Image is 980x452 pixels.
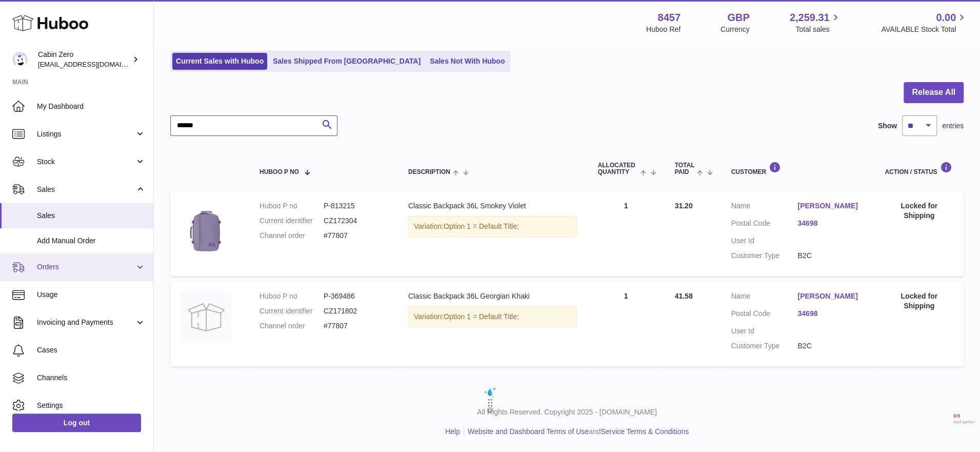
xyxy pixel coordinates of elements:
[324,321,388,331] dd: #77807
[953,413,974,420] span: 0 / 0
[408,306,577,327] div: Variation:
[731,291,797,304] dt: Name
[468,427,589,436] a: Website and Dashboard Terms of Use
[37,185,135,194] span: Sales
[881,11,968,34] a: 0.00 AVAILABLE Stock Total
[587,281,664,366] td: 1
[797,341,864,351] dd: B2C
[795,25,841,34] span: Total sales
[731,219,797,231] dt: Postal Code
[426,53,508,70] a: Sales Not With Huboo
[674,202,692,210] span: 31.20
[597,162,638,175] span: ALLOCATED Quantity
[727,11,749,25] strong: GBP
[797,201,864,211] a: [PERSON_NAME]
[444,312,519,321] span: Option 1 = Default Title;
[797,291,864,301] a: [PERSON_NAME]
[731,201,797,213] dt: Name
[885,291,953,311] div: Locked for Shipping
[731,341,797,351] dt: Customer Type
[12,52,28,67] img: huboo@cabinzero.com
[259,231,324,241] dt: Channel order
[731,251,797,261] dt: Customer Type
[904,82,964,103] button: Release All
[172,53,267,70] a: Current Sales with Huboo
[731,162,864,175] div: Customer
[37,262,135,272] span: Orders
[587,191,664,276] td: 1
[324,231,388,241] dd: #77807
[797,219,864,228] a: 34698
[408,291,577,301] div: Classic Backpack 36L Georgian Khaki
[37,401,146,410] span: Settings
[259,291,324,301] dt: Huboo P no
[881,25,968,34] span: AVAILABLE Stock Total
[259,321,324,331] dt: Channel order
[408,216,577,237] div: Variation:
[259,201,324,211] dt: Huboo P no
[324,306,388,316] dd: CZ171802
[12,414,141,432] a: Log out
[38,60,151,68] span: [EMAIL_ADDRESS][DOMAIN_NAME]
[885,162,953,175] div: Action / Status
[37,290,146,300] span: Usage
[646,25,681,34] div: Huboo Ref
[601,427,689,436] a: Service Terms & Conditions
[731,309,797,321] dt: Postal Code
[324,216,388,226] dd: CZ172304
[408,201,577,211] div: Classic Backpack 36L Smokey Violet
[408,169,450,175] span: Description
[37,102,146,111] span: My Dashboard
[797,309,864,319] a: 34698
[37,211,146,221] span: Sales
[259,216,324,226] dt: Current identifier
[259,306,324,316] dt: Current identifier
[38,50,130,69] div: Cabin Zero
[721,25,750,34] div: Currency
[37,129,135,139] span: Listings
[731,326,797,336] dt: User Id
[37,318,135,327] span: Invoicing and Payments
[444,222,519,230] span: Option 1 = Default Title;
[942,121,964,131] span: entries
[37,345,146,355] span: Cases
[37,236,146,246] span: Add Manual Order
[37,157,135,167] span: Stock
[181,291,232,343] img: no-photo.jpg
[269,53,424,70] a: Sales Shipped From [GEOGRAPHIC_DATA]
[181,201,232,252] img: SMOKEY_VIOLET_36L.png
[674,162,694,175] span: Total paid
[797,251,864,261] dd: B2C
[464,427,689,437] li: and
[885,201,953,221] div: Locked for Shipping
[657,11,681,25] strong: 8457
[324,291,388,301] dd: P-369486
[324,201,388,211] dd: P-813215
[936,11,956,25] span: 0.00
[162,407,972,417] p: All Rights Reserved. Copyright 2025 - [DOMAIN_NAME]
[259,169,299,175] span: Huboo P no
[37,373,146,383] span: Channels
[445,427,460,436] a: Help
[790,11,830,25] span: 2,259.31
[731,236,797,246] dt: User Id
[878,121,897,131] label: Show
[674,292,692,300] span: 41.58
[953,420,974,425] span: used queries
[790,11,842,34] a: 2,259.31 Total sales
